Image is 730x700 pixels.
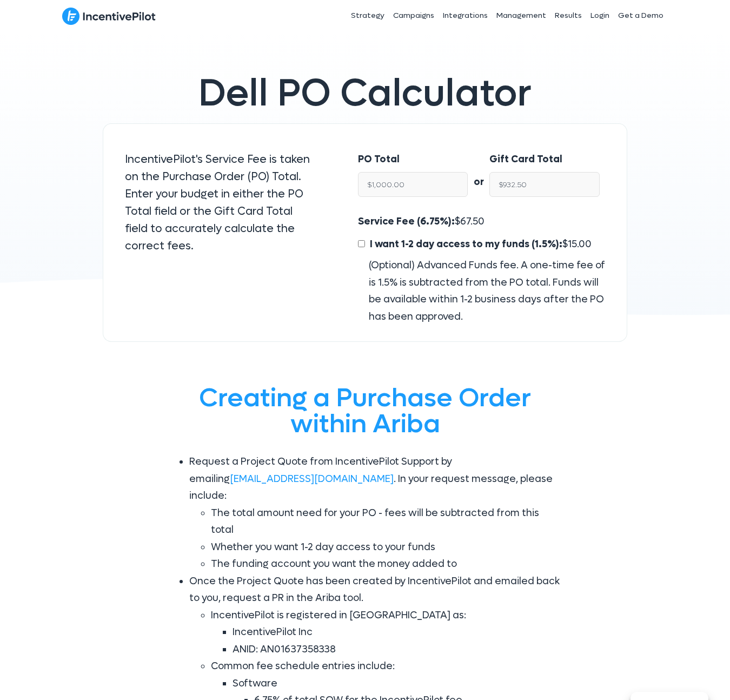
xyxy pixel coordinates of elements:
span: Service Fee (6.75%): [358,215,455,228]
a: Get a Demo [614,2,668,29]
a: Results [550,2,586,29]
p: IncentivePilot's Service Fee is taken on the Purchase Order (PO) Total. Enter your budget in eith... [125,151,315,255]
label: PO Total [358,151,400,168]
a: Management [492,2,550,29]
a: Integrations [439,2,492,29]
li: The funding account you want the money added to [211,556,562,573]
span: $ [367,238,592,250]
img: IncentivePilot [62,7,156,25]
input: I want 1-2 day access to my funds (1.5%):$15.00 [358,240,365,247]
span: Dell PO Calculator [198,69,532,118]
span: Creating a Purchase Order within Ariba [199,381,531,441]
li: The total amount need for your PO - fees will be subtracted from this total [211,505,562,539]
li: IncentivePilot Inc [233,624,562,641]
span: I want 1-2 day access to my funds (1.5%): [370,238,562,250]
li: Request a Project Quote from IncentivePilot Support by emailing . In your request message, please... [189,453,562,573]
li: ANID: AN01637358338 [233,641,562,658]
label: Gift Card Total [489,151,562,168]
a: Campaigns [389,2,439,29]
div: $ [358,213,605,325]
a: Strategy [347,2,389,29]
li: Whether you want 1-2 day access to your funds [211,539,562,556]
nav: Header Menu [272,2,668,29]
div: (Optional) Advanced Funds fee. A one-time fee of is 1.5% is subtracted from the PO total. Funds w... [358,257,605,325]
a: Login [586,2,614,29]
li: IncentivePilot is registered in [GEOGRAPHIC_DATA] as: [211,607,562,658]
div: or [468,151,489,191]
a: [EMAIL_ADDRESS][DOMAIN_NAME] [230,473,394,485]
span: 15.00 [568,238,592,250]
span: 67.50 [460,215,485,228]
